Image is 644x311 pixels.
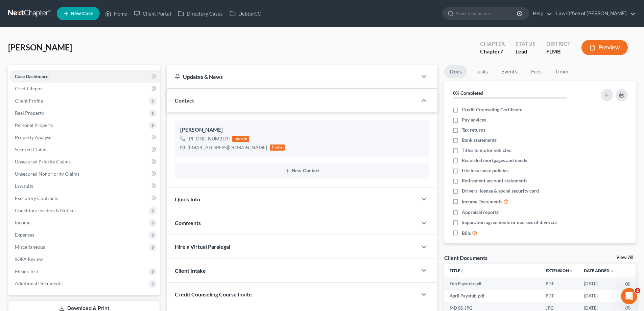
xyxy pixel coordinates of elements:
[9,168,160,180] a: Unsecured Nonpriority Claims
[529,7,552,20] a: Help
[15,268,38,274] span: Means Test
[450,268,464,273] a: Titleunfold_more
[516,48,535,55] div: Lead
[180,126,424,134] div: [PERSON_NAME]
[15,220,30,225] span: Income
[462,209,499,216] span: Appraisal reports
[621,288,637,304] iframe: Intercom live chat
[546,48,571,55] div: FLMB
[175,196,200,202] span: Quick Info
[9,156,160,168] a: Unsecured Priority Claims
[15,122,53,128] span: Personal Property
[15,98,43,104] span: Client Profile
[9,143,160,156] a: Secured Claims
[578,290,620,302] td: [DATE]
[15,73,49,79] span: Case Dashboard
[188,144,267,151] div: [EMAIL_ADDRESS][DOMAIN_NAME]
[9,180,160,192] a: Lawsuits
[444,254,487,261] div: Client Documents
[15,207,76,213] span: Codebtors Insiders & Notices
[462,219,557,226] span: Separation agreements or decrees of divorces
[226,7,264,20] a: DebtorCC
[462,157,527,164] span: Recorded mortgages and deeds
[540,277,578,290] td: PDF
[444,290,540,302] td: April Paystub-pdf
[462,198,502,205] span: Income Documents
[550,65,574,78] a: Timer
[15,281,63,286] span: Additional Documents
[15,232,34,238] span: Expenses
[15,244,45,250] span: Miscellaneous
[546,268,573,273] a: Extensionunfold_more
[456,7,518,20] input: Search by name...
[102,7,130,20] a: Home
[480,40,505,48] div: Chapter
[584,268,614,273] a: Date Added expand_more
[462,187,539,194] span: Drivers license & social security card
[15,256,43,262] span: SOFA Review
[460,269,464,273] i: unfold_more
[15,195,58,201] span: Executory Contracts
[462,167,508,174] span: Life insurance policies
[462,106,522,113] span: Credit Counseling Certificate
[15,134,52,140] span: Property Analysis
[616,255,633,260] a: View All
[635,288,640,293] span: 2
[516,40,535,48] div: Status
[175,220,201,226] span: Comments
[188,135,230,142] div: [PHONE_NUMBER]
[500,48,503,54] span: 7
[444,65,467,78] a: Docs
[15,110,44,116] span: Real Property
[9,192,160,204] a: Executory Contracts
[480,48,505,55] div: Chapter
[9,83,160,95] a: Credit Report
[462,147,511,154] span: Titles to motor vehicles
[462,177,527,184] span: Retirement account statements
[175,73,409,80] div: Updates & News
[9,131,160,143] a: Property Analysis
[462,127,485,133] span: Tax returns
[15,171,79,177] span: Unsecured Nonpriority Claims
[175,291,252,297] span: Credit Counseling Course Invite
[462,230,471,237] span: Bills
[444,277,540,290] td: Feb Paystub-pdf
[175,97,194,104] span: Contact
[569,269,573,273] i: unfold_more
[175,243,230,250] span: Hire a Virtual Paralegal
[71,11,93,16] span: New Case
[174,7,226,20] a: Directory Cases
[525,65,547,78] a: Fees
[175,267,206,274] span: Client Intake
[8,42,72,52] span: [PERSON_NAME]
[553,7,636,20] a: Law Office of [PERSON_NAME]
[470,65,493,78] a: Tasks
[540,290,578,302] td: PDF
[270,145,285,151] div: home
[130,7,174,20] a: Client Portal
[546,40,571,48] div: District
[453,90,483,96] strong: 0% Completed
[610,269,614,273] i: expand_more
[15,147,47,152] span: Secured Claims
[232,136,249,142] div: mobile
[9,70,160,83] a: Case Dashboard
[462,116,486,123] span: Pay advices
[578,277,620,290] td: [DATE]
[462,137,497,143] span: Bank statements
[15,86,44,91] span: Credit Report
[581,40,628,55] button: Preview
[9,253,160,265] a: SOFA Review
[15,183,33,189] span: Lawsuits
[15,159,71,164] span: Unsecured Priority Claims
[180,168,424,174] button: New Contact
[496,65,523,78] a: Events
